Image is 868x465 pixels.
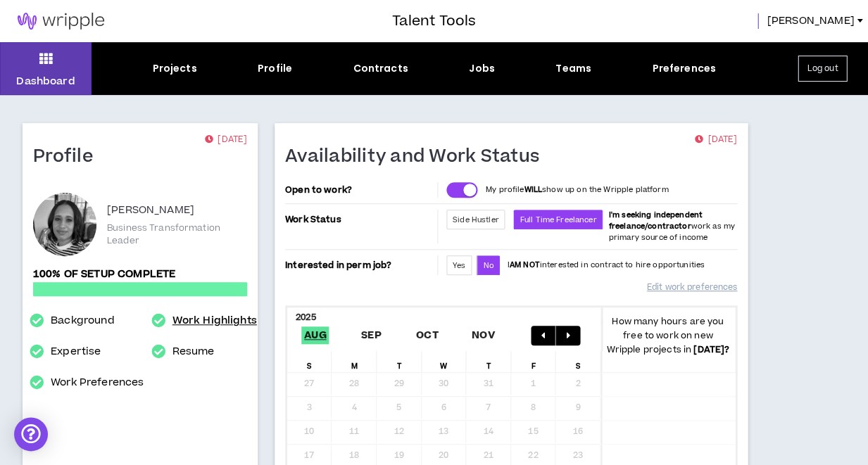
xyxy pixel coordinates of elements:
a: Background [51,312,114,329]
p: [PERSON_NAME] [107,202,194,219]
strong: AM NOT [510,260,540,270]
p: [DATE] [205,133,247,147]
span: [PERSON_NAME] [767,13,854,29]
b: [DATE] ? [693,343,729,356]
b: 2025 [296,311,316,324]
p: [DATE] [695,133,737,147]
p: How many hours are you free to work on new Wripple projects in [600,314,735,357]
span: work as my primary source of income [608,210,734,243]
div: Open Intercom Messenger [14,417,48,451]
div: Preferences [652,61,716,76]
div: Projects [152,61,196,76]
a: Edit work preferences [646,275,736,300]
div: F [511,351,556,372]
p: I interested in contract to hire opportunities [507,260,704,271]
div: S [287,351,332,372]
p: My profile show up on the Wripple platform [486,184,668,196]
div: M [332,351,377,372]
h1: Availability and Work Status [285,146,550,168]
h3: Talent Tools [392,11,476,32]
span: Oct [413,326,441,344]
h1: Profile [33,146,103,168]
div: Profile [258,61,292,76]
div: T [377,351,422,372]
div: W [422,351,467,372]
div: Teams [555,61,591,76]
a: Work Preferences [51,374,144,391]
p: Dashboard [16,74,75,89]
div: Contracts [353,61,408,76]
span: Side Hustler [453,215,499,225]
a: Work Highlights [172,312,257,329]
div: S [555,351,600,372]
button: Log out [798,56,847,82]
span: Sep [358,326,384,344]
strong: WILL [524,184,542,195]
span: No [483,260,493,271]
p: 100% of setup complete [33,267,247,282]
div: Jobs [469,61,495,76]
p: Business Transformation Leader [107,222,247,247]
div: T [466,351,511,372]
span: Aug [301,326,329,344]
a: Expertise [51,343,101,360]
p: Open to work? [285,184,434,196]
span: Yes [453,260,465,271]
span: Nov [469,326,498,344]
p: Interested in perm job? [285,255,434,275]
a: Resume [172,343,215,360]
b: I'm seeking independent freelance/contractor [608,210,702,231]
p: Work Status [285,210,434,229]
div: Latoya A. [33,193,96,256]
